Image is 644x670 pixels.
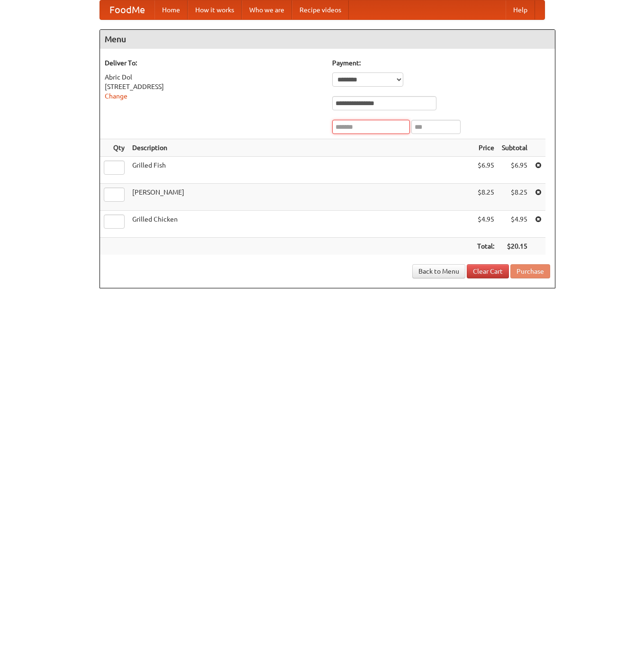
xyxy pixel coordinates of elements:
[473,184,498,211] td: $8.25
[467,264,509,278] a: Clear Cart
[105,82,323,91] div: [STREET_ADDRESS]
[498,184,531,211] td: $8.25
[473,238,498,255] th: Total:
[128,139,473,157] th: Description
[473,211,498,238] td: $4.95
[506,0,535,19] a: Help
[105,72,323,82] div: Abric Dol
[128,211,473,238] td: Grilled Chicken
[242,0,292,19] a: Who we are
[473,139,498,157] th: Price
[128,157,473,184] td: Grilled Fish
[473,157,498,184] td: $6.95
[128,184,473,211] td: [PERSON_NAME]
[100,30,555,49] h4: Menu
[105,92,127,100] a: Change
[412,264,465,278] a: Back to Menu
[105,58,323,68] h5: Deliver To:
[498,238,531,255] th: $20.15
[510,264,550,278] button: Purchase
[100,0,154,19] a: FoodMe
[188,0,242,19] a: How it works
[154,0,188,19] a: Home
[498,157,531,184] td: $6.95
[332,58,550,68] h5: Payment:
[498,139,531,157] th: Subtotal
[100,139,128,157] th: Qty
[292,0,349,19] a: Recipe videos
[498,211,531,238] td: $4.95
